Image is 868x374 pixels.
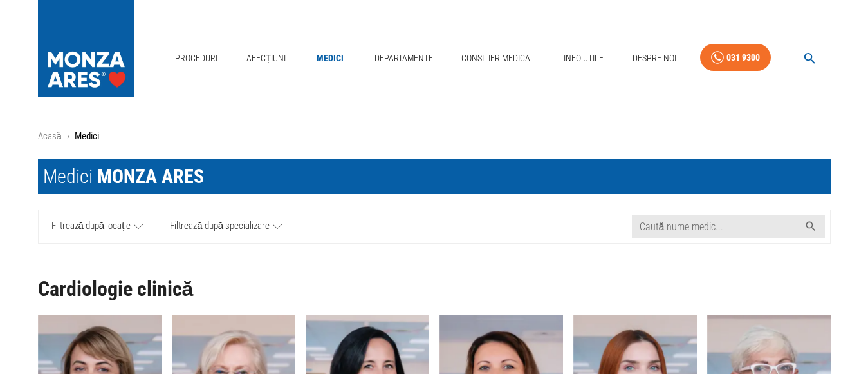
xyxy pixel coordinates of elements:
[456,45,540,72] a: Consilier Medical
[369,45,438,72] a: Departamente
[700,44,771,72] a: 031 9300
[726,50,760,66] div: 031 9300
[241,45,291,72] a: Afecțiuni
[170,219,270,235] span: Filtrează după specializare
[170,45,223,72] a: Proceduri
[627,45,681,72] a: Despre Noi
[97,165,204,188] span: MONZA ARES
[39,210,157,243] a: Filtrează după locație
[559,45,609,72] a: Info Utile
[156,210,295,243] a: Filtrează după specializare
[51,219,131,235] span: Filtrează după locație
[38,129,831,144] nav: breadcrumb
[309,45,351,72] a: Medici
[75,129,99,144] p: Medici
[38,130,62,142] a: Acasă
[67,129,69,144] li: ›
[43,164,204,189] div: Medici
[38,278,831,300] h1: Cardiologie clinică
